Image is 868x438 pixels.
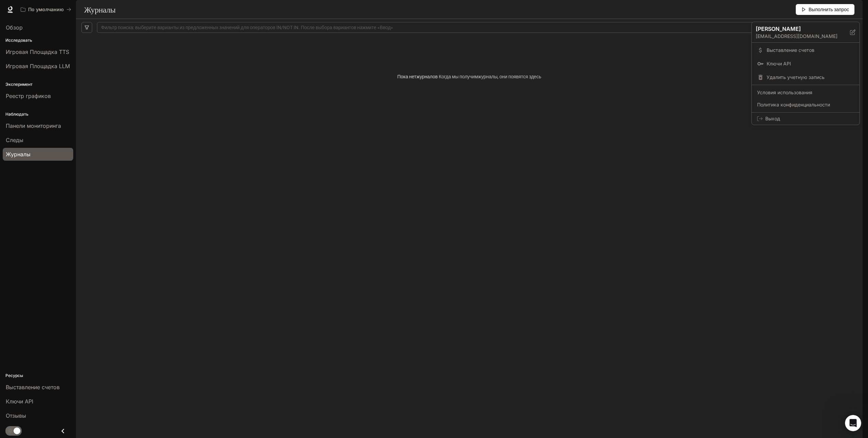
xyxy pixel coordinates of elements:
[765,116,780,121] ya-tr-span: Выход
[753,58,858,70] a: Ключи API
[753,71,858,83] div: Удалить учетную запись
[757,102,830,107] ya-tr-span: Политика конфиденциальности
[767,74,825,80] ya-tr-span: Удалить учетную запись
[767,47,814,53] ya-tr-span: Выставление счетов
[767,61,791,66] ya-tr-span: Ключи API
[753,86,858,99] a: Условия использования
[752,22,860,43] div: [PERSON_NAME][EMAIL_ADDRESS][DOMAIN_NAME]
[756,33,837,39] ya-tr-span: [EMAIL_ADDRESS][DOMAIN_NAME]
[756,25,801,32] ya-tr-span: [PERSON_NAME]
[757,89,812,95] ya-tr-span: Условия использования
[753,99,858,111] a: Политика конфиденциальности
[752,113,860,125] div: Выход
[753,44,858,56] a: Выставление счетов
[845,415,861,431] iframe: Прямой чат по внутренней связи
